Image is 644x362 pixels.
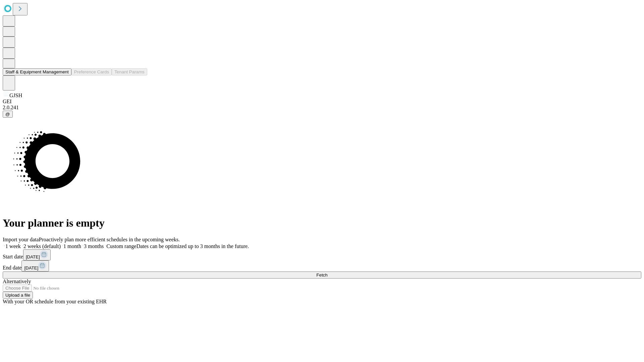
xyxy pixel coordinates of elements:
span: [DATE] [24,265,38,270]
span: Custom range [106,243,136,249]
button: @ [3,111,13,118]
button: [DATE] [23,249,51,260]
button: Preference Cards [71,68,112,75]
span: 1 week [5,243,21,249]
span: Alternatively [3,279,31,284]
span: 2 weeks (default) [23,243,61,249]
span: With your OR schedule from your existing EHR [3,299,107,304]
div: GEI [3,99,641,105]
span: 1 month [63,243,81,249]
span: 3 months [84,243,104,249]
h1: Your planner is empty [3,217,641,229]
span: [DATE] [26,254,40,259]
span: @ [5,112,10,117]
button: Upload a file [3,292,33,299]
button: Tenant Params [112,68,147,75]
div: Start date [3,249,641,260]
button: Fetch [3,271,641,279]
div: 2.0.241 [3,105,641,111]
span: GJSH [9,93,22,98]
button: Staff & Equipment Management [3,68,71,75]
span: Dates can be optimized up to 3 months in the future. [137,243,249,249]
span: Import your data [3,237,39,242]
span: Fetch [316,273,327,278]
div: End date [3,260,641,271]
span: Proactively plan more efficient schedules in the upcoming weeks. [39,237,180,242]
button: [DATE] [21,260,49,271]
